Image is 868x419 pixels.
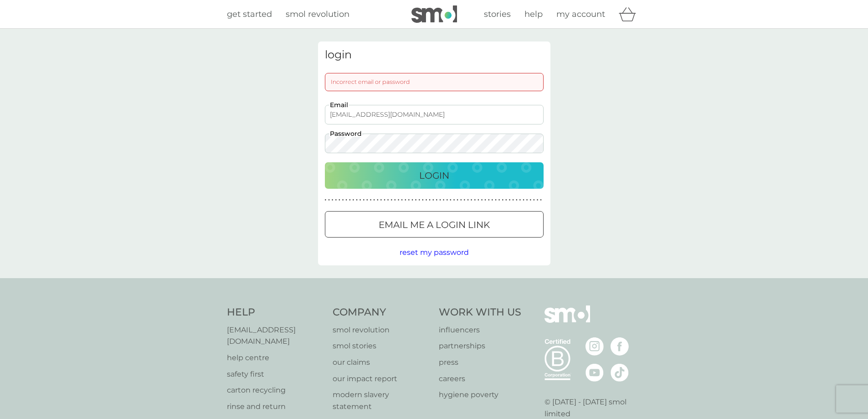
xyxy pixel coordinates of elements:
a: carton recycling [227,384,324,396]
p: ● [422,198,424,202]
a: smol revolution [286,8,349,21]
span: reset my password [400,248,469,257]
p: ● [537,198,539,202]
p: ● [439,198,441,202]
a: get started [227,8,272,21]
p: careers [439,373,521,385]
a: stories [484,8,511,21]
p: ● [384,198,385,202]
p: ● [356,198,358,202]
p: ● [328,198,330,202]
a: [EMAIL_ADDRESS][DOMAIN_NAME] [227,324,324,347]
p: ● [370,198,372,202]
a: help [524,8,543,21]
p: ● [408,198,410,202]
p: ● [380,198,382,202]
img: visit the smol Instagram page [586,337,604,356]
p: ● [436,198,438,202]
h4: Work With Us [439,305,521,320]
h3: login [325,48,544,62]
p: ● [432,198,434,202]
p: Login [419,168,449,183]
a: smol revolution [333,324,430,336]
img: visit the smol Youtube page [586,363,604,382]
p: ● [488,198,490,202]
button: Email me a login link [325,211,544,238]
p: ● [390,198,392,202]
p: ● [478,198,479,202]
p: ● [450,198,452,202]
p: ● [526,198,528,202]
p: ● [498,198,500,202]
p: ● [339,198,340,202]
p: ● [481,198,483,202]
p: ● [345,198,347,202]
p: ● [495,198,497,202]
a: rinse and return [227,401,324,413]
img: visit the smol Facebook page [611,337,629,356]
p: ● [394,198,396,202]
button: Login [325,162,544,189]
p: ● [342,198,344,202]
p: ● [529,198,531,202]
p: ● [471,198,473,202]
p: ● [360,198,361,202]
p: ● [457,198,458,202]
a: our claims [333,357,430,368]
p: partnerships [439,340,521,352]
p: ● [366,198,368,202]
a: press [439,357,521,368]
h4: Help [227,305,324,320]
p: ● [325,198,327,202]
p: ● [387,198,389,202]
p: ● [398,198,400,202]
p: ● [443,198,445,202]
p: ● [446,198,448,202]
a: help centre [227,352,324,364]
a: safety first [227,368,324,380]
p: ● [415,198,417,202]
img: visit the smol Tiktok page [611,363,629,382]
p: ● [453,198,455,202]
p: ● [474,198,476,202]
a: my account [556,8,605,21]
p: ● [509,198,511,202]
p: ● [405,198,406,202]
p: ● [411,198,413,202]
p: ● [332,198,334,202]
p: ● [349,198,351,202]
p: ● [426,198,427,202]
a: influencers [439,324,521,336]
p: Email me a login link [379,217,490,232]
img: smol [544,305,590,336]
h4: Company [333,305,430,320]
p: ● [401,198,403,202]
a: our impact report [333,373,430,385]
p: ● [467,198,469,202]
p: ● [377,198,379,202]
p: ● [540,198,542,202]
p: ● [353,198,354,202]
span: stories [484,9,511,19]
p: ● [519,198,521,202]
p: ● [502,198,503,202]
p: ● [429,198,431,202]
img: smol [411,5,457,23]
p: ● [484,198,486,202]
p: modern slavery statement [333,389,430,412]
a: hygiene poverty [439,389,521,401]
p: smol stories [333,340,430,352]
p: ● [418,198,420,202]
span: get started [227,9,272,19]
p: ● [523,198,524,202]
p: ● [516,198,518,202]
p: ● [492,198,493,202]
